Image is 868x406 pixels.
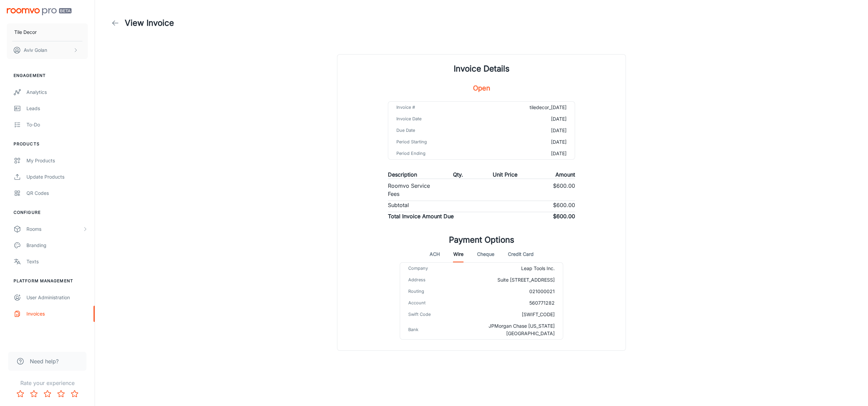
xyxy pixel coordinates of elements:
[493,170,517,179] p: Unit Price
[54,387,68,401] button: Rate 4 star
[553,212,575,220] p: $600.00
[388,201,409,209] p: Subtotal
[5,379,89,387] p: Rate your experience
[453,170,463,179] p: Qty.
[26,242,88,249] div: Branding
[454,274,563,286] td: Suite [STREET_ADDRESS]
[400,286,454,297] td: Routing
[454,263,563,274] td: Leap Tools Inc.
[555,170,575,179] p: Amount
[27,387,41,401] button: Rate 2 star
[26,173,88,181] div: Update Products
[485,113,575,125] td: [DATE]
[473,83,490,93] h5: Open
[485,102,575,113] td: tiledecor_[DATE]
[388,136,485,148] td: Period Starting
[26,294,88,301] div: User Administration
[388,212,454,220] p: Total Invoice Amount Due
[454,297,563,309] td: 560771282
[485,125,575,136] td: [DATE]
[26,157,88,164] div: My Products
[388,102,485,113] td: Invoice #
[454,309,563,320] td: [SWIFT_CODE]
[400,274,454,286] td: Address
[26,121,88,128] div: To-do
[26,258,88,265] div: Texts
[388,113,485,125] td: Invoice Date
[14,387,27,401] button: Rate 1 star
[453,246,463,262] button: Wire
[400,263,454,274] td: Company
[7,23,88,41] button: Tile Decor
[14,28,37,36] p: Tile Decor
[388,148,485,159] td: Period Ending
[26,105,88,112] div: Leads
[388,125,485,136] td: Due Date
[30,357,59,365] span: Need help?
[26,189,88,197] div: QR Codes
[485,148,575,159] td: [DATE]
[553,201,575,209] p: $600.00
[7,41,88,59] button: Aviv Golan
[26,225,82,233] div: Rooms
[454,63,510,75] h1: Invoice Details
[388,182,435,198] p: Roomvo Service Fees
[400,297,454,309] td: Account
[26,88,88,96] div: Analytics
[508,246,534,262] button: Credit Card
[24,46,47,54] p: Aviv Golan
[477,246,494,262] button: Cheque
[388,170,417,179] p: Description
[7,8,72,15] img: Roomvo PRO Beta
[449,234,514,246] h1: Payment Options
[26,310,88,318] div: Invoices
[400,320,454,339] td: Bank
[41,387,54,401] button: Rate 3 star
[68,387,81,401] button: Rate 5 star
[454,320,563,339] td: JPMorgan Chase [US_STATE][GEOGRAPHIC_DATA]
[485,136,575,148] td: [DATE]
[125,17,174,29] h1: View Invoice
[400,309,454,320] td: Swift Code
[430,246,440,262] button: ACH
[454,286,563,297] td: 021000021
[553,182,575,198] p: $600.00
